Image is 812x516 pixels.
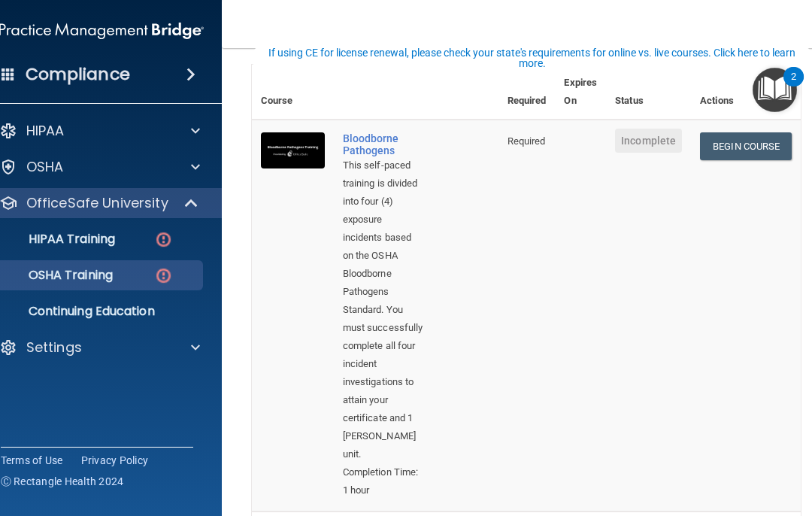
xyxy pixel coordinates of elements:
[555,65,606,120] th: Expires On
[81,453,149,468] a: Privacy Policy
[507,135,546,147] span: Required
[343,463,423,499] div: Completion Time: 1 hour
[1,474,124,489] span: Ⓒ Rectangle Health 2024
[26,194,168,212] p: OfficeSafe University
[498,65,556,120] th: Required
[691,65,801,120] th: Actions
[606,65,691,120] th: Status
[252,65,334,120] th: Course
[26,122,65,140] p: HIPAA
[26,64,130,85] h4: Compliance
[737,412,794,469] iframe: Drift Widget Chat Controller
[615,129,682,153] span: Incomplete
[753,68,797,112] button: Open Resource Center, 2 new notifications
[154,230,173,249] img: danger-circle.6113f641.png
[343,156,423,463] div: This self-paced training is divided into four (4) exposure incidents based on the OSHA Bloodborne...
[26,158,64,176] p: OSHA
[1,453,63,468] a: Terms of Use
[254,47,810,68] div: If using CE for license renewal, please check your state's requirements for online vs. live cours...
[700,132,792,160] a: Begin Course
[26,338,82,357] p: Settings
[154,266,173,285] img: danger-circle.6113f641.png
[791,77,796,96] div: 2
[343,132,423,156] a: Bloodborne Pathogens
[252,45,812,71] button: If using CE for license renewal, please check your state's requirements for online vs. live cours...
